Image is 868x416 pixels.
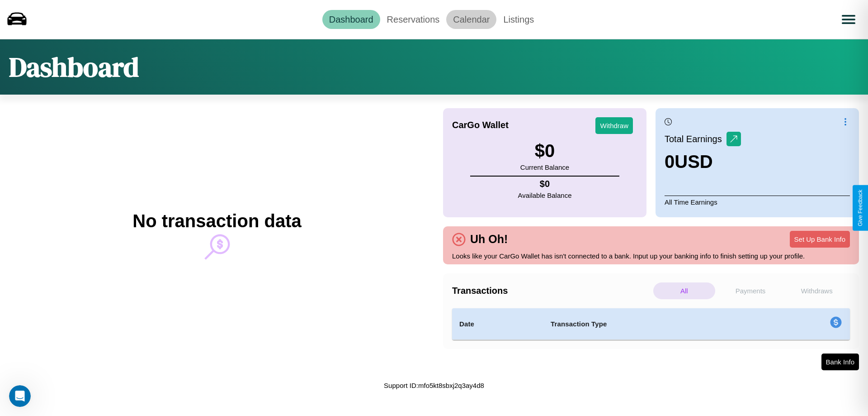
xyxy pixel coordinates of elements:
p: Current Balance [520,161,569,173]
h4: CarGo Wallet [452,120,509,130]
a: Reservations [380,10,447,29]
button: Bank Info [821,354,859,370]
h3: 0 USD [665,152,741,172]
p: Support ID: mfo5kt8sbxj2q3ay4d8 [384,379,484,392]
h2: No transaction data [132,211,301,231]
a: Listings [496,10,541,29]
p: All [653,282,715,299]
p: All Time Earnings [665,196,850,208]
p: Looks like your CarGo Wallet has isn't connected to a bank. Input up your banking info to finish ... [452,250,850,262]
p: Withdraws [786,282,848,299]
button: Set Up Bank Info [790,231,850,248]
h4: Transaction Type [551,319,756,330]
h1: Dashboard [9,48,139,86]
h4: $ 0 [518,179,572,189]
p: Payments [720,282,782,299]
p: Total Earnings [665,131,726,147]
button: Withdraw [595,117,633,134]
a: Calendar [446,10,496,29]
iframe: Intercom live chat [9,385,31,407]
table: simple table [452,308,850,340]
h4: Transactions [452,286,651,296]
h3: $ 0 [520,141,569,161]
p: Available Balance [518,189,572,201]
button: Open menu [836,7,861,32]
h4: Uh Oh! [466,233,512,246]
h4: Date [459,319,536,330]
div: Give Feedback [857,190,863,226]
a: Dashboard [322,10,380,29]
